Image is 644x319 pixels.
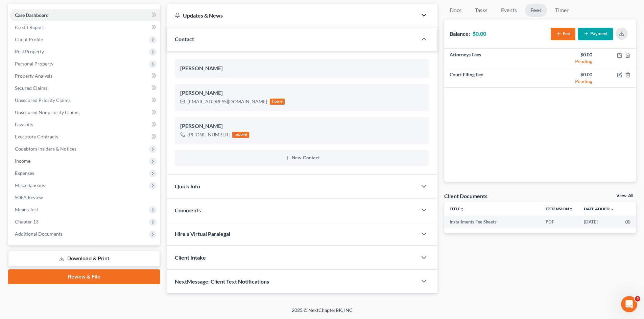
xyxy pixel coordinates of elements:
span: Secured Claims [15,85,47,91]
span: Lawsuits [15,122,33,127]
span: Income [15,158,30,164]
span: Real Property [15,49,44,54]
span: Property Analysis [15,73,52,79]
a: Timer [550,4,574,17]
td: Court Filing Fee [444,68,540,88]
iframe: Intercom live chat [621,296,637,312]
a: Events [496,4,522,17]
span: Means Test [15,207,38,212]
div: $0.00 [546,71,592,78]
strong: $0.00 [473,30,486,37]
span: Contact [175,36,194,42]
span: Comments [175,207,201,213]
a: Case Dashboard [9,9,160,21]
div: [PERSON_NAME] [180,64,424,73]
div: Pending [546,58,592,65]
div: [PHONE_NUMBER] [188,131,230,138]
a: Date Added expand_more [584,206,614,211]
a: SOFA Review [9,191,160,204]
a: View All [616,193,633,198]
i: unfold_more [460,207,464,211]
span: Unsecured Nonpriority Claims [15,109,79,115]
span: Client Profile [15,36,43,42]
a: Property Analysis [9,70,160,82]
strong: Balance: [450,30,470,37]
td: [DATE] [578,216,620,228]
span: Personal Property [15,61,53,67]
td: PDF [540,216,578,228]
span: Case Dashboard [15,12,49,18]
div: home [270,99,285,105]
span: Expenses [15,170,34,176]
div: 2025 © NextChapterBK, INC [129,307,515,319]
span: NextMessage: Client Text Notifications [175,278,269,285]
span: Client Intake [175,254,206,261]
a: Download & Print [8,251,160,267]
span: Executory Contracts [15,134,58,139]
a: Unsecured Priority Claims [9,94,160,106]
span: Additional Documents [15,231,63,237]
span: Credit Report [15,24,44,30]
a: Titleunfold_more [450,206,464,211]
a: Credit Report [9,21,160,33]
td: Installments Fee Sheets [444,216,540,228]
span: Codebtors Insiders & Notices [15,146,76,152]
div: mobile [232,132,249,138]
a: Tasks [470,4,493,17]
span: Unsecured Priority Claims [15,97,71,103]
span: Miscellaneous [15,182,45,188]
a: Executory Contracts [9,131,160,143]
div: Client Documents [444,192,487,200]
span: Hire a Virtual Paralegal [175,231,230,237]
button: New Contact [180,155,424,161]
a: Extensionunfold_more [546,206,573,211]
td: Attorneys Fees [444,49,540,68]
button: Fee [551,28,575,40]
span: Quick Info [175,183,200,189]
span: SOFA Review [15,194,43,200]
i: expand_more [610,207,614,211]
a: Lawsuits [9,118,160,131]
div: [PERSON_NAME] [180,89,424,97]
a: Secured Claims [9,82,160,94]
span: 4 [635,296,640,301]
div: Updates & News [175,12,409,19]
a: Review & File [8,269,160,284]
div: [PERSON_NAME] [180,122,424,130]
div: $0.00 [546,51,592,58]
div: [EMAIL_ADDRESS][DOMAIN_NAME] [188,98,267,105]
a: Fees [525,4,547,17]
a: Unsecured Nonpriority Claims [9,106,160,118]
a: Docs [444,4,467,17]
button: Payment [578,28,613,40]
div: Pending [546,78,592,85]
i: unfold_more [569,207,573,211]
span: Chapter 13 [15,219,39,224]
